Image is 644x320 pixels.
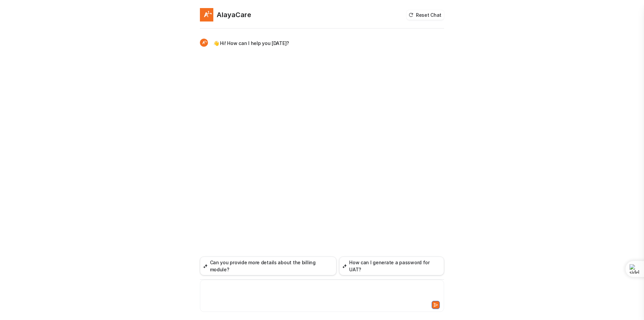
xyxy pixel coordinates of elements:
button: Can you provide more details about the billing module? [200,257,336,275]
p: 👋 Hi! How can I help you [DATE]? [213,39,289,47]
img: Widget [200,8,213,21]
img: Widget [200,39,208,47]
h2: AlayaCare [217,10,251,19]
button: How can I generate a password for UAT? [339,257,444,275]
button: Reset Chat [407,10,444,20]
